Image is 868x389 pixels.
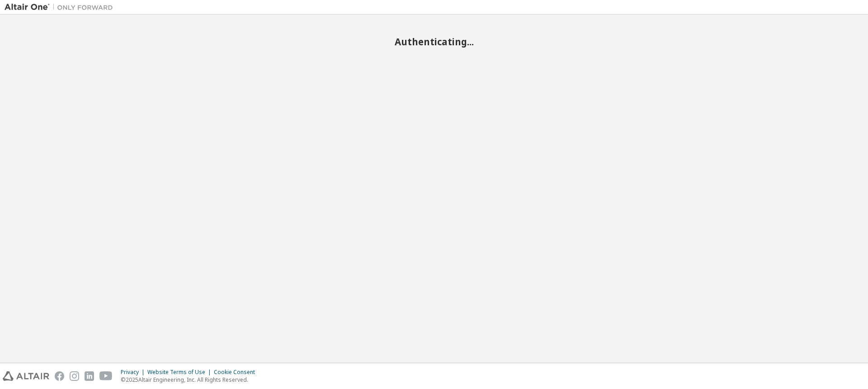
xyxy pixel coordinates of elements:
img: altair_logo.svg [3,371,49,381]
img: linkedin.svg [85,371,94,381]
div: Website Terms of Use [147,369,214,376]
img: facebook.svg [55,371,64,381]
img: youtube.svg [99,371,113,381]
h2: Authenticating... [5,36,863,48]
img: Altair One [5,3,118,12]
div: Cookie Consent [214,369,260,376]
div: Privacy [121,369,147,376]
p: © 2025 Altair Engineering, Inc. All Rights Reserved. [121,376,260,384]
img: instagram.svg [70,371,79,381]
